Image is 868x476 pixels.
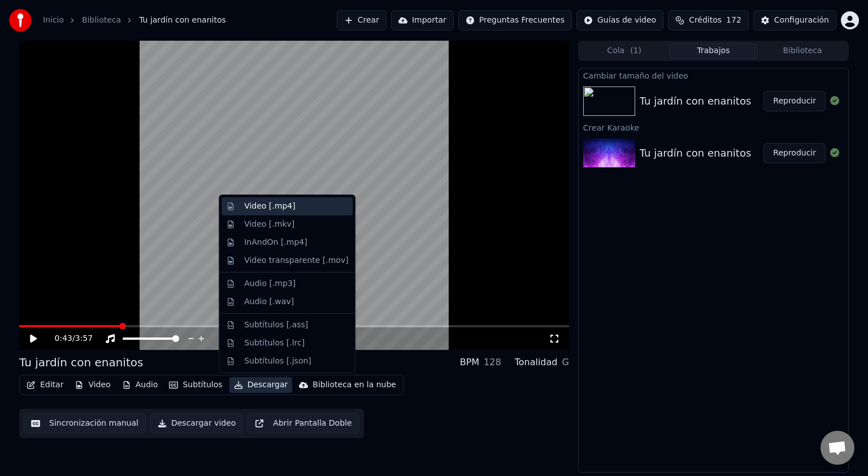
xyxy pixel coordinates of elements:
a: Biblioteca [82,15,121,26]
button: Cola [580,43,669,59]
button: Sincronización manual [24,413,146,434]
button: Reproducir [763,143,826,163]
div: Subtítulos [.ass] [244,319,308,331]
button: Video [70,377,115,393]
div: Video [.mp4] [244,201,295,212]
div: / [55,333,82,344]
div: G [562,356,568,369]
div: BPM [460,356,479,369]
button: Configuración [753,10,836,31]
div: Subtítulos [.lrc] [244,337,305,349]
div: InAndOn [.mp4] [244,237,307,248]
nav: breadcrumb [43,15,226,26]
button: Crear [337,10,387,31]
button: Guías de video [576,10,663,31]
div: Cambiar tamaño del video [579,68,848,82]
div: Tu jardín con enanitos [19,354,143,370]
button: Importar [391,10,454,31]
span: 172 [726,15,741,26]
div: 128 [484,356,501,369]
img: youka [9,9,32,32]
button: Editar [22,377,68,393]
div: Crear Karaoke [579,120,848,134]
button: Descargar video [150,413,243,434]
div: Tu jardín con enanitos [640,145,751,161]
div: Configuración [774,15,829,26]
div: Video [.mkv] [244,219,294,230]
div: Tu jardín con enanitos [640,93,751,109]
button: Descargar [229,377,293,393]
button: Reproducir [763,91,826,111]
span: 3:57 [75,333,93,344]
button: Subtítulos [164,377,227,393]
div: Audio [.wav] [244,296,294,308]
div: Tonalidad [515,356,558,369]
span: Créditos [689,15,722,26]
button: Audio [118,377,163,393]
button: Abrir Pantalla Doble [248,413,359,434]
button: Créditos172 [668,10,749,31]
button: Trabajos [669,43,758,59]
button: Biblioteca [758,43,847,59]
div: Video transparente [.mov] [244,255,348,266]
div: Biblioteca en la nube [313,379,396,391]
span: ( 1 ) [630,45,641,57]
div: Audio [.mp3] [244,278,296,289]
a: Inicio [43,15,64,26]
div: Chat abierto [821,431,854,465]
span: Tu jardín con enanitos [139,15,226,26]
div: Subtítulos [.json] [244,356,311,367]
span: 0:43 [55,333,72,344]
button: Preguntas Frecuentes [458,10,572,31]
